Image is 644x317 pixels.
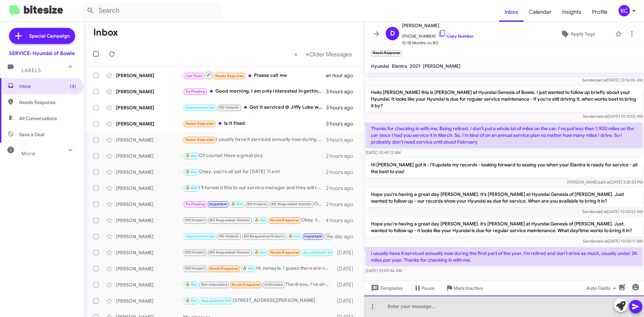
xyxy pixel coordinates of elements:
[9,28,75,44] a: Special Campaign
[326,201,359,208] div: 2 hours ago
[116,201,183,208] div: [PERSON_NAME]
[453,282,483,294] span: Mark Inactive
[185,74,203,78] span: Call Them
[183,297,334,305] div: [STREET_ADDRESS][PERSON_NAME]
[29,33,70,39] span: Special Campaign
[306,50,309,58] span: »
[326,217,359,224] div: 4 hours ago
[183,88,326,95] div: Good morning. I am only interested in getting this paint fixed. We have been denied multiple time...
[185,282,197,287] span: 🔥 Hot
[557,2,587,22] span: Insights
[402,40,474,46] span: 12-18 Months no RO
[247,202,267,206] span: RO Historic
[334,281,359,288] div: [DATE]
[371,50,402,56] small: Needs Response
[183,136,326,144] div: I usually have it serviced annually now during the first part of the year. I'm retired and don't ...
[210,218,250,222] span: RO Responded Historic
[619,5,630,16] div: KC
[326,185,359,192] div: 2 hours ago
[201,282,227,287] span: Not-Interested
[116,185,183,192] div: [PERSON_NAME]
[543,28,612,40] button: Apply Tags
[185,218,205,222] span: RO Historic
[422,282,435,294] span: Pause
[183,200,326,208] div: Okay. Feel free to reach out whenever you'd like to schedule.
[185,121,214,126] span: Needs Response
[183,120,326,127] div: Is it fixed
[209,202,227,206] span: Important
[309,51,352,58] span: Older Messages
[93,27,118,38] h1: Inbox
[243,266,254,271] span: 🔥 Hot
[334,249,359,256] div: [DATE]
[183,265,334,272] div: Hi Jamayla. I guess there are no valet appointments available. I believe my lease comes with a lo...
[438,34,474,39] a: Copy Number
[371,63,389,69] span: Hyundai
[326,104,359,111] div: 3 hours ago
[183,232,330,240] div: You are all set! We look forward to seeing you [DATE]
[586,282,619,294] span: Auto Fields
[334,265,359,272] div: [DATE]
[440,282,488,294] button: Mark Inactive
[270,218,299,222] span: Needs Response
[499,2,524,22] a: Inbox
[183,216,326,224] div: Okay, thanks
[215,74,244,78] span: Needs Response
[598,179,610,184] span: said at
[219,234,239,239] span: RO Historic
[326,88,359,95] div: 3 hours ago
[370,282,403,294] span: Templates
[210,266,238,271] span: Needs Response
[366,188,643,207] p: Hope you're having a great day [PERSON_NAME]. It's [PERSON_NAME] at Hyundai Genesis of [PERSON_NA...
[595,77,607,83] span: said at
[9,50,75,57] div: SERVICE: Hyundai of Bowie
[183,104,326,111] div: Got it serviced @ Jiffy Lube where it was a lot less expensive. Walked in right when they opened,...
[185,202,205,206] span: Try Pausing
[116,217,183,224] div: [PERSON_NAME]
[288,234,300,239] span: 🔥 Hot
[19,83,76,90] span: Inbox
[587,2,613,22] a: Profile
[524,2,557,22] a: Calendar
[583,239,643,244] span: Sender [DATE] 10:05:11 AM
[70,83,76,90] span: (4)
[21,67,41,73] span: Labels
[116,281,183,288] div: [PERSON_NAME]
[116,233,183,240] div: [PERSON_NAME]
[326,120,359,127] div: 3 hours ago
[183,249,334,256] div: All set. Thanks!
[116,72,183,79] div: [PERSON_NAME]
[583,114,643,119] span: Sender [DATE] 10:12:02 AM
[294,50,298,58] span: «
[410,63,420,69] span: 2021
[366,150,400,155] span: [DATE] 10:49:12 AM
[326,169,359,175] div: 2 hours ago
[185,105,215,110] span: Appointment Set
[244,234,284,239] span: RO Responded Historic
[303,250,333,255] span: Appointment Set
[581,282,624,294] button: Auto Fields
[264,282,283,287] span: Unfinished
[116,137,183,143] div: [PERSON_NAME]
[219,105,239,110] span: RO Historic
[596,239,608,244] span: said at
[183,184,326,192] div: I'll forward this to our service manager and they will reach out soon.
[201,299,231,303] span: Appointment Set
[290,47,356,61] nav: Page navigation example
[402,21,474,30] span: [PERSON_NAME]
[116,104,183,111] div: [PERSON_NAME]
[392,63,407,69] span: Elantra
[366,268,402,273] span: [DATE] 10:09:46 AM
[116,265,183,272] div: [PERSON_NAME]
[390,28,395,39] span: D
[571,28,595,40] span: Apply Tags
[271,202,312,206] span: RO Responded Historic
[366,247,643,266] p: I usually have it serviced annually now during the first part of the year. I'm retired and don't ...
[19,115,57,122] span: All Conversations
[116,120,183,127] div: [PERSON_NAME]
[185,250,205,255] span: RO Historic
[185,170,197,174] span: 🔥 Hot
[231,202,243,206] span: 🔥 Hot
